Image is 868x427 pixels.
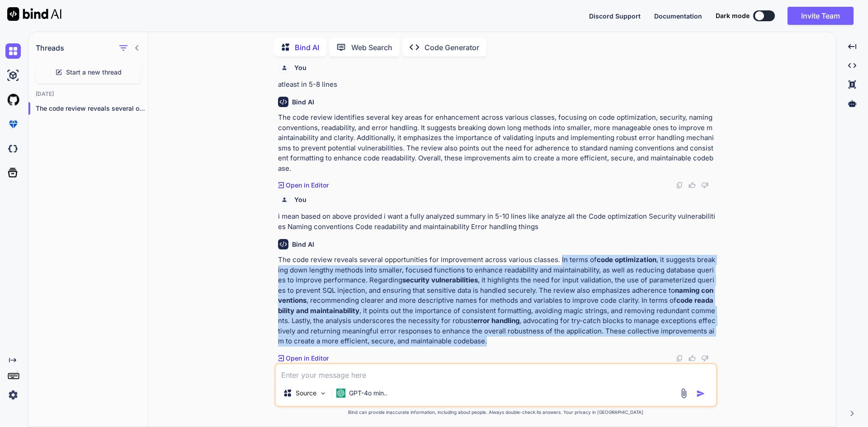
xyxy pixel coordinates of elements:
h6: Bind AI [292,240,314,249]
p: Bind can provide inaccurate information, including about people. Always double-check its answers.... [274,409,717,416]
h2: [DATE] [28,90,148,98]
span: Dark mode [716,11,750,20]
p: atleast in 5-8 lines [278,80,716,90]
strong: code optimization [597,255,656,264]
p: Open in Editor [286,354,329,363]
h6: You [294,195,307,204]
img: chat [5,43,21,59]
span: Documentation [654,12,702,20]
img: premium [5,117,21,132]
strong: error handling [473,316,519,325]
p: Source [296,389,316,398]
p: Web Search [351,42,392,53]
p: The code review reveals several opportunities for improvement across various classes. In terms of... [278,255,716,347]
p: Open in Editor [286,181,329,190]
img: dislike [701,182,708,189]
h6: You [294,63,307,72]
span: Start a new thread [66,68,122,77]
img: copy [676,355,683,362]
button: Documentation [654,11,702,21]
img: like [689,355,696,362]
h1: Threads [36,42,64,53]
p: Bind AI [295,42,319,53]
strong: security vulnerabilities [402,276,478,284]
img: settings [5,387,21,403]
img: GPT-4o mini [336,389,345,398]
img: Pick Models [319,389,327,397]
p: i mean based on above provided i want a fully analyzed summary in 5-10 lines like analyze all the... [278,211,716,232]
img: icon [696,389,705,398]
img: attachment [679,388,689,399]
button: Invite Team [788,7,854,25]
img: Bind AI [7,7,61,21]
img: githubLight [5,92,21,108]
button: Discord Support [589,11,641,21]
p: Code Generator [425,42,479,53]
p: The code review identifies several key areas for enhancement across various classes, focusing on ... [278,113,716,174]
img: like [689,182,696,189]
span: Discord Support [589,12,641,20]
h6: Bind AI [292,98,314,107]
img: ai-studio [5,68,21,83]
img: copy [676,182,683,189]
strong: code readability and maintainability [278,296,713,315]
p: The code review reveals several opportun... [36,104,148,113]
img: dislike [701,355,708,362]
p: GPT-4o min.. [349,389,387,398]
img: darkCloudIdeIcon [5,141,21,156]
